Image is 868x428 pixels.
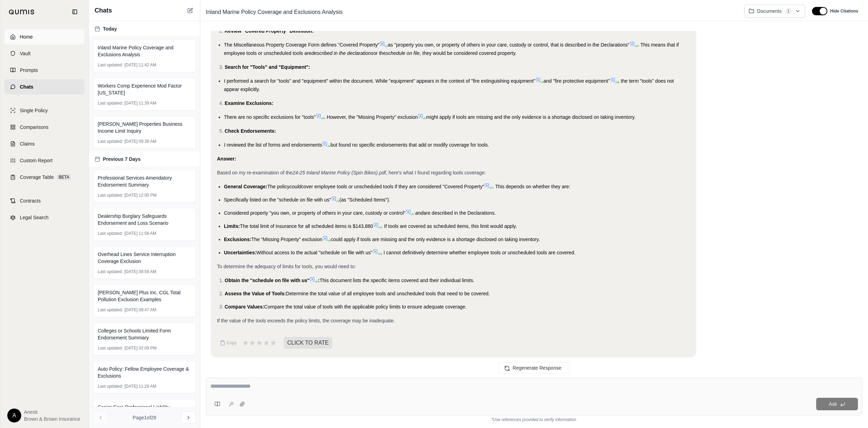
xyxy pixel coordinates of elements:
span: I reviewed the list of forms and endorsements [224,142,322,148]
span: Last updated: [98,62,123,68]
span: . This means that if employee tools or unscheduled tools are [224,42,679,56]
span: If the value of the tools exceeds the policy limits, the coverage may be inadequate. [217,318,395,323]
span: Last updated: [98,345,123,351]
span: I performed a search for "tools" and "equipment" within the document. While "equipment" appears i... [224,78,535,84]
span: Dealership Burglary Safeguards Endorsement and Loss Scenario [98,213,191,227]
span: Considered property "you own, or property of others in your care, custody or control" [224,210,405,216]
span: Chats [95,6,112,15]
span: Documents [757,8,782,15]
span: Hide Citations [830,8,858,14]
a: Comparisons [5,120,85,135]
a: Home [5,29,85,44]
span: described in the declarations [311,50,373,56]
span: . However, the "Missing Property" exclusion [324,114,418,120]
span: [DATE] 11:29 AM [124,384,156,389]
span: : [318,278,320,283]
span: Check Endorsements: [225,128,276,134]
span: [DATE] 08:58 AM [124,269,156,274]
span: Legal Search [20,214,49,221]
button: Documents1 [744,5,805,18]
span: Custom Report [20,157,53,164]
span: [DATE] 11:42 AM [124,62,156,68]
span: [DATE] 02:09 PM [124,345,156,351]
span: Brown & Brown Insurance [24,415,80,422]
span: Review "Covered Property" Definition: [225,28,314,34]
span: Today [103,25,117,32]
span: Page 1 of 28 [133,414,156,421]
a: Contracts [5,193,85,208]
span: (as "Scheduled Items"). [339,197,390,203]
span: or the [373,50,386,56]
span: could apply if tools are missing and the only evidence is a shortage disclosed on taking inventory. [331,237,540,242]
span: BETA [57,174,71,181]
span: Auto Policy: Fellow Employee Coverage & Exclusions [98,365,191,379]
span: Single Policy [20,107,48,114]
span: [DATE] 12:00 PM [124,192,156,198]
span: Last updated: [98,384,123,389]
span: Based on my re-examination of the [217,170,292,175]
span: Claims [20,140,35,147]
span: Compare Values: [225,304,264,310]
a: Vault [5,46,85,61]
span: Professional Services Amendatory Endorsement Summary [98,174,191,188]
span: Last updated: [98,307,123,313]
span: [DATE] 08:47 AM [124,307,156,313]
a: Chats [5,79,85,94]
span: Compare the total value of tools with the applicable policy limits to ensure adequate coverage. [264,304,467,310]
span: Copy [227,340,236,346]
span: Prompts [20,67,38,74]
a: Single Policy [5,103,85,118]
span: Senior Care Professional Liability Endorsement Limits [98,404,191,418]
span: Last updated: [98,231,123,236]
span: Determine the total value of all employee tools and unscheduled tools that need to be covered. [286,291,490,296]
span: cover employee tools or unscheduled tools if they are considered "Covered Property" [301,184,484,189]
span: could [289,184,301,189]
span: The policy [267,184,290,189]
span: , they would be considered covered property. [420,50,516,56]
span: Overhead Lines Service Interruption Coverage Exclusion [98,251,191,265]
span: Chats [20,83,33,90]
span: are described in the Declarations. [423,210,496,216]
div: Edit Title [203,7,739,18]
button: Ask [816,398,858,410]
span: Assess the Value of Tools: [225,291,286,296]
span: [DATE] 11:58 AM [124,231,156,236]
a: Prompts [5,63,85,78]
a: Claims [5,136,85,151]
span: The "Missing Property" exclusion [251,237,322,242]
span: , I cannot definitively determine whether employee tools or unscheduled tools are covered. [381,250,576,255]
span: Examine Exclusions: [225,100,273,106]
span: Without access to the actual "schedule on file with us" [256,250,372,255]
span: Previous 7 Days [103,156,140,163]
span: To determine the adequacy of limits for tools, you would need to: [217,264,356,269]
span: as "property you own, or property of others in your care, custody or control, that is described i... [388,42,629,48]
span: Vault [20,50,31,57]
span: Search for "Tools" and "Equipment": [225,64,310,70]
span: Anesti [24,409,80,415]
span: . This depends on whether they are: [492,184,570,189]
span: Limits: [224,223,240,229]
span: [DATE] 11:39 AM [124,100,156,106]
div: *Use references provided to verify information. [206,415,862,422]
a: Coverage TableBETA [5,170,85,185]
a: Custom Report [5,153,85,168]
span: Regenerate Response [513,365,561,371]
span: Last updated: [98,139,123,144]
span: [PERSON_NAME] Plus Inc. CGL Total Pollution Exclusion Examples [98,289,191,303]
div: A [7,409,21,422]
span: Ask [829,401,837,407]
span: The total limit of insurance for all scheduled items is $143,880 [240,223,373,229]
span: General Coverage: [224,184,267,189]
span: Workers Comp Experience Mod Factor [US_STATE] [98,82,191,96]
button: New Chat [186,6,194,15]
span: Colleges or Schools Limited Form Endorsement Summary [98,327,191,341]
span: [PERSON_NAME] Properties Business Income Limit Inquiry [98,121,191,134]
span: Coverage Table [20,174,54,181]
span: Last updated: [98,192,123,198]
span: Uncertainties: [224,250,256,255]
span: Inland Marine Policy Coverage and Exclusions Analysis [98,44,191,58]
a: Legal Search [5,210,85,225]
span: Inland Marine Policy Coverage and Exclusions Analysis [203,7,345,18]
span: Comparisons [20,124,48,131]
span: . If tools are covered as scheduled items, this limit would apply. [381,223,517,229]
